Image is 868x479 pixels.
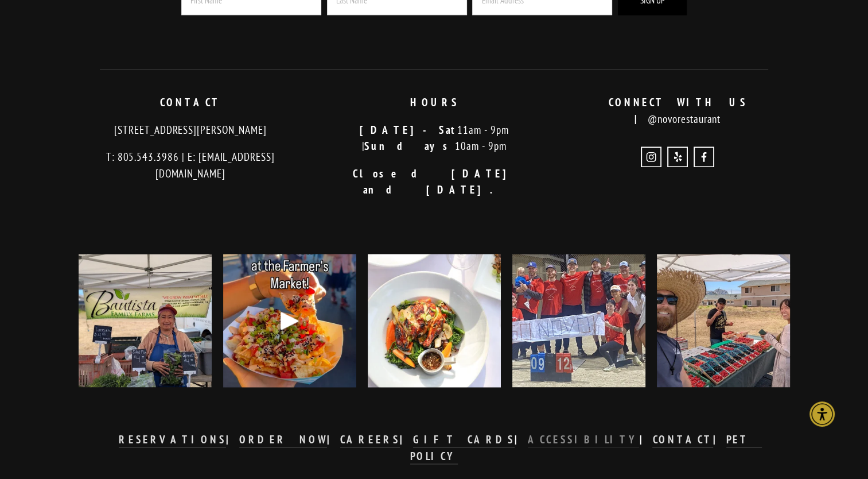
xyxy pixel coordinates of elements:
[239,432,328,446] strong: ORDER NOW
[56,254,233,387] img: We're so grateful for the incredible farmers at @bautistafamilyfarms and all of their hard work. 🥕
[413,432,515,446] strong: GIFT CARDS
[652,432,713,447] a: CONTACT
[79,122,303,138] p: [STREET_ADDRESS][PERSON_NAME]
[641,146,661,167] a: Instagram
[528,432,639,446] strong: ACCESSIBILITY
[340,432,400,447] a: CAREERS
[528,432,639,447] a: ACCESSIBILITY
[694,146,714,167] a: Novo Restaurant and Lounge
[368,231,501,410] img: The holidays sneak up fast! 🎄 We&rsquo;re thrilled to collaborate with Region Event Center to off...
[566,94,790,127] p: @novorestaurant
[410,95,458,109] strong: HOURS
[410,432,762,463] a: PET POLICY
[119,432,225,447] a: RESERVATIONS
[515,432,528,446] strong: |
[239,432,328,447] a: ORDER NOW
[160,95,221,109] strong: CONTACT
[276,307,303,334] div: Play
[119,432,225,446] strong: RESERVATIONS
[359,123,457,137] strong: [DATE]-Sat
[353,167,527,197] strong: Closed [DATE] and [DATE].
[364,139,455,153] strong: Sundays
[400,432,413,446] strong: |
[667,146,688,167] a: Yelp
[322,122,546,154] p: 11am - 9pm | 10am - 9pm
[639,432,652,446] strong: |
[713,432,726,446] strong: |
[652,432,713,446] strong: CONTACT
[809,401,835,427] div: Accessibility Menu
[640,254,807,387] img: Fresh from the farmers market: sweet berries, crunchy celery and crisp Brussels sprouts 🍓🌿
[327,432,340,446] strong: |
[609,95,760,126] strong: CONNECT WITH US |
[413,432,515,447] a: GIFT CARDS
[495,254,661,387] img: CHAMPS! 🥇 Huge congrats to our incredible softball team for bringing home the league championship...
[79,149,303,181] p: T: 805.543.3986 | E: [EMAIL_ADDRESS][DOMAIN_NAME]
[340,432,400,446] strong: CAREERS
[226,432,239,446] strong: |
